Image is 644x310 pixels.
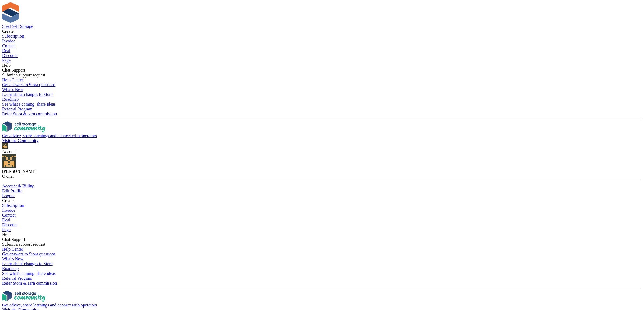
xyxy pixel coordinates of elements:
[2,154,16,168] img: James Steel
[2,247,23,251] span: Help Center
[2,184,642,188] a: Account & Billing
[2,303,642,308] div: Get advice, share learnings and connect with operators
[2,87,642,97] a: What's New Learn about changes to Stora
[2,107,642,116] a: Referral Program Refer Stora & earn commission
[2,34,642,39] a: Subscription
[2,257,23,261] span: What's New
[2,43,642,48] a: Contact
[2,121,45,132] img: community-logo-e120dcb29bea30313fccf008a00513ea5fe9ad107b9d62852cae38739ed8438e.svg
[2,174,642,179] div: Owner
[2,223,642,227] a: Discount
[2,261,642,266] div: Learn about changes to Stora
[2,29,14,33] span: Create
[2,276,642,286] a: Referral Program Refer Stora & earn commission
[2,68,25,72] span: Chat Support
[2,77,23,82] span: Help Center
[2,87,23,92] span: What's New
[2,39,642,43] a: Invoice
[2,143,8,149] img: James Steel
[2,276,32,281] span: Referral Program
[2,252,642,257] div: Get answers to Stora questions
[2,188,642,193] a: Edit Profile
[2,82,642,87] div: Get answers to Stora questions
[2,77,642,87] a: Help Center Get answers to Stora questions
[2,218,642,223] a: Deal
[2,193,642,198] a: Logout
[2,291,45,302] img: community-logo-e120dcb29bea30313fccf008a00513ea5fe9ad107b9d62852cae38739ed8438e.svg
[2,242,642,247] div: Submit a support request
[2,227,642,232] a: Page
[2,266,19,271] span: Roadmap
[2,247,642,257] a: Help Center Get answers to Stora questions
[2,257,642,266] a: What's New Learn about changes to Stora
[2,133,642,138] div: Get advice, share learnings and connect with operators
[2,138,38,143] span: Visit the Community
[2,58,642,63] a: Page
[2,232,11,237] span: Help
[2,73,642,77] div: Submit a support request
[2,48,642,53] a: Deal
[2,203,642,208] a: Subscription
[2,97,19,102] span: Roadmap
[2,112,642,116] div: Refer Stora & earn commission
[2,24,33,29] a: Steel Self Storage
[2,208,642,213] a: Invoice
[2,53,642,58] a: Discount
[2,63,11,68] span: Help
[2,213,642,218] a: Contact
[2,266,642,276] a: Roadmap See what's coming, share ideas
[2,237,25,242] span: Chat Support
[2,281,642,286] div: Refer Stora & earn commission
[2,97,642,107] a: Roadmap See what's coming, share ideas
[2,198,14,203] span: Create
[2,271,642,276] div: See what's coming, share ideas
[2,107,32,111] span: Referral Program
[2,92,642,97] div: Learn about changes to Stora
[2,169,642,174] div: [PERSON_NAME]
[2,150,17,154] span: Account
[2,102,642,107] div: See what's coming, share ideas
[2,2,19,23] img: stora-icon-8386f47178a22dfd0bd8f6a31ec36ba5ce8667c1dd55bd0f319d3a0aa187defe.svg
[2,121,642,143] a: Get advice, share learnings and connect with operators Visit the Community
